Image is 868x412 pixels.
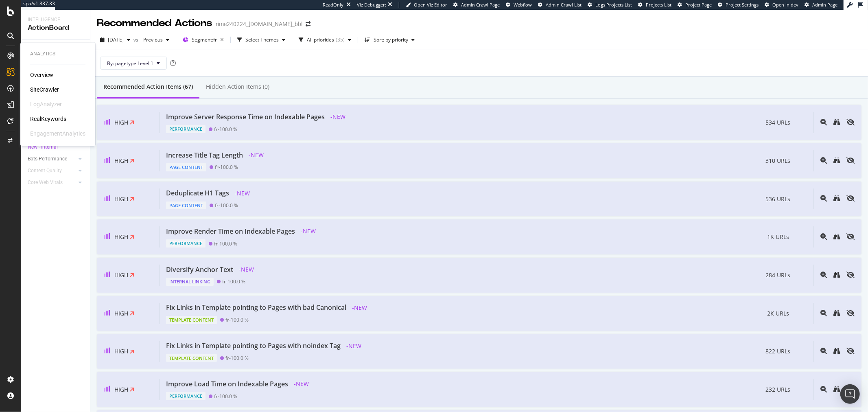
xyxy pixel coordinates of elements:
div: binoculars [833,157,840,164]
a: LogAnalyzer [30,101,62,109]
div: Content Quality [28,167,62,175]
div: Improve Server Response Time on Indexable Pages [166,112,325,122]
div: eye-slash [846,157,855,164]
span: vs [133,36,140,43]
a: Project Settings [718,2,759,8]
a: Logs Projects List [588,2,632,8]
a: EngagementAnalytics [30,130,85,138]
span: 822 URLs [766,347,791,355]
div: eye-slash [846,348,855,354]
div: eye-slash [846,272,855,278]
button: Sort: by priority [361,33,418,46]
div: fr - 100.0 % [214,393,237,399]
div: arrow-right-arrow-left [306,21,310,27]
span: - NEW [344,341,364,351]
span: 310 URLs [766,157,791,165]
a: binoculars [833,158,840,164]
a: RealKeywords [30,115,66,123]
a: Projects List [638,2,671,8]
div: rime240224_[DOMAIN_NAME]_bbl [216,20,302,28]
a: Bots Performance [28,155,76,163]
div: eye-slash [846,119,855,125]
div: Page Content [166,163,206,171]
div: Recommended Actions [97,16,212,30]
a: SiteCrawler [30,86,59,94]
button: Select Themes [234,33,289,46]
a: Core Web Vitals [28,178,76,187]
div: Internal Linking [166,278,214,286]
span: High [114,386,128,393]
span: - NEW [232,188,252,198]
a: binoculars [833,272,840,279]
div: Hidden Action Items (0) [206,83,269,91]
div: Increase Title Tag Length [166,151,243,160]
span: Segment: fr [192,36,217,43]
a: binoculars [833,348,840,355]
div: Fix Links in Template pointing to Pages with noindex Tag [166,341,341,351]
span: - NEW [298,226,318,236]
div: eye-slash [846,195,855,202]
div: binoculars [833,310,840,316]
div: Improve Render Time on Indexable Pages [166,227,295,236]
div: Analytics [30,50,85,57]
div: New - Internal [28,143,77,151]
div: Sort: by priority [374,37,408,42]
span: High [114,157,128,164]
div: binoculars [833,272,840,278]
div: Diversify Anchor Text [166,265,233,274]
span: 1K URLs [767,233,789,241]
div: fr - 100.0 % [215,164,238,170]
div: Core Web Vitals [28,178,63,187]
a: Content Quality [28,167,76,175]
span: Admin Crawl Page [461,2,500,8]
span: Previous [140,36,163,43]
div: Performance [166,392,206,400]
span: - NEW [328,112,348,122]
span: 536 URLs [766,195,791,203]
span: Admin Crawl List [546,2,582,8]
span: High [114,271,128,279]
a: binoculars [833,234,840,241]
span: Open in dev [772,2,798,8]
div: fr - 100.0 % [225,317,249,323]
div: eye-slash [846,310,855,316]
div: All priorities [307,37,334,42]
a: binoculars [833,195,840,202]
span: - NEW [246,150,266,160]
button: By: pagetype Level 1 [100,57,167,70]
a: Admin Page [805,2,837,8]
button: [DATE] [97,33,133,46]
span: 284 URLs [766,271,791,279]
span: Open Viz Editor [414,2,447,8]
div: magnifying-glass-plus [820,157,827,164]
div: eye-slash [846,233,855,240]
a: Admin Crawl Page [453,2,500,8]
span: 534 URLs [766,118,791,127]
div: Open Intercom Messenger [840,384,860,404]
a: binoculars [833,310,840,317]
div: magnifying-glass-plus [820,386,827,392]
div: magnifying-glass-plus [820,233,827,240]
div: Intelligence [28,16,83,23]
a: Overview [30,71,53,79]
a: binoculars [833,386,840,393]
div: binoculars [833,233,840,240]
span: By: pagetype Level 1 [107,60,153,67]
a: binoculars [833,119,840,126]
span: High [114,195,128,203]
div: fr - 100.0 % [214,126,237,132]
span: Projects List [646,2,671,8]
div: fr - 100.0 % [225,355,249,361]
span: Admin Page [812,2,837,8]
span: - NEW [236,265,256,274]
div: binoculars [833,195,840,202]
a: Admin Crawl List [538,2,582,8]
button: Previous [140,33,173,46]
div: Improve Load Time on Indexable Pages [166,379,288,389]
span: 232 URLs [766,386,791,394]
span: Logs Projects List [595,2,632,8]
span: Project Page [685,2,712,8]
